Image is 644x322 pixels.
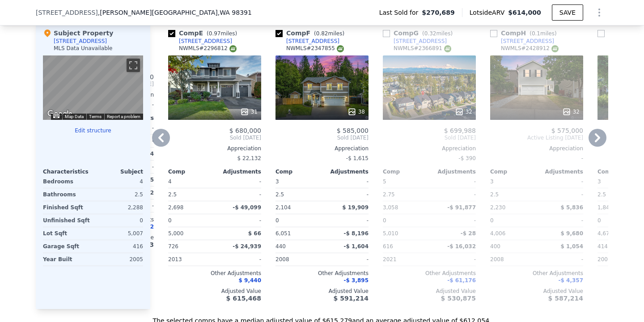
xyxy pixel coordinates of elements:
[53,114,59,118] button: Keyboard shortcuts
[597,217,601,224] span: 0
[168,168,215,175] div: Comp
[337,127,369,134] span: $ 585,000
[286,45,344,52] div: NWMLS # 2347855
[490,230,505,237] span: 4,006
[95,253,143,266] div: 2005
[95,214,143,227] div: 0
[526,30,560,37] span: ( miles)
[168,204,183,211] span: 2,698
[490,270,583,277] div: Other Adjustments
[383,204,398,211] span: 3,058
[93,168,143,175] div: Subject
[431,214,476,227] div: -
[43,227,91,240] div: Lot Sqft
[597,243,608,250] span: 414
[447,243,476,250] span: -$ 16,032
[95,240,143,253] div: 416
[552,4,583,21] button: SAVE
[248,230,261,237] span: $ 66
[597,230,613,237] span: 4,676
[490,243,500,250] span: 400
[275,168,322,175] div: Comp
[168,253,213,266] div: 2013
[334,295,369,302] span: $ 591,214
[168,288,261,295] div: Adjusted Value
[597,178,601,185] span: 3
[54,38,107,45] div: [STREET_ADDRESS]
[422,8,455,17] span: $270,689
[240,107,258,116] div: 31
[337,45,344,52] img: NWMLS Logo
[45,108,75,120] a: Open this area in Google Maps (opens a new window)
[168,178,172,185] span: 4
[394,38,447,45] div: [STREET_ADDRESS]
[95,227,143,240] div: 5,007
[383,134,476,141] span: Sold [DATE]
[455,107,472,116] div: 32
[324,188,369,201] div: -
[229,45,237,52] img: NWMLS Logo
[168,217,172,224] span: 0
[429,168,476,175] div: Adjustments
[275,253,320,266] div: 2008
[447,277,476,284] span: -$ 61,176
[458,155,476,161] span: -$ 390
[431,188,476,201] div: -
[43,240,91,253] div: Garage Sqft
[383,168,429,175] div: Comp
[324,253,369,266] div: -
[54,45,113,52] div: MLS Data Unavailable
[233,243,261,250] span: -$ 24,939
[538,253,583,266] div: -
[275,204,291,211] span: 2,104
[168,270,261,277] div: Other Adjustments
[229,127,261,134] span: $ 680,000
[490,145,583,152] div: Appreciation
[322,168,369,175] div: Adjustments
[275,145,369,152] div: Appreciation
[394,45,451,52] div: NWMLS # 2366891
[490,152,583,165] div: -
[490,188,535,201] div: 2.5
[168,243,178,250] span: 726
[501,38,554,45] div: [STREET_ADDRESS]
[275,243,286,250] span: 440
[65,114,84,120] button: Map Data
[168,134,261,141] span: Sold [DATE]
[275,178,279,185] span: 3
[383,217,386,224] span: 0
[431,253,476,266] div: -
[424,30,436,37] span: 0.32
[218,9,252,16] span: , WA 98391
[461,230,476,237] span: -$ 28
[347,107,365,116] div: 38
[168,230,183,237] span: 5,000
[447,204,476,211] span: -$ 91,877
[561,204,583,211] span: $ 5,836
[209,30,221,37] span: 0.97
[275,38,339,45] a: [STREET_ADDRESS]
[490,253,535,266] div: 2008
[551,127,583,134] span: $ 575,000
[346,155,369,161] span: -$ 1,615
[107,114,140,119] a: Report a problem
[310,30,348,37] span: ( miles)
[98,8,252,17] span: , [PERSON_NAME][GEOGRAPHIC_DATA]
[490,29,560,38] div: Comp H
[233,204,261,211] span: -$ 49,099
[383,29,456,38] div: Comp G
[490,217,494,224] span: 0
[383,288,476,295] div: Adjusted Value
[561,230,583,237] span: $ 9,680
[36,8,98,17] span: [STREET_ADDRESS]
[538,214,583,227] div: -
[45,108,75,120] img: Google
[344,277,369,284] span: -$ 3,895
[168,38,232,45] a: [STREET_ADDRESS]
[597,204,613,211] span: 1,846
[383,270,476,277] div: Other Adjustments
[95,175,143,188] div: 4
[490,178,494,185] span: 3
[43,127,143,134] button: Edit structure
[538,175,583,188] div: -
